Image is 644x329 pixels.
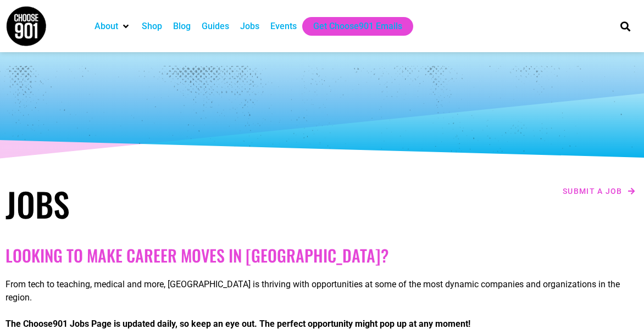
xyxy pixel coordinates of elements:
h2: Looking to make career moves in [GEOGRAPHIC_DATA]? [5,246,639,265]
a: Shop [142,20,162,33]
a: Get Choose901 Emails [313,20,402,33]
h1: Jobs [5,184,317,224]
a: About [95,20,118,33]
nav: Main nav [89,17,602,36]
a: Blog [173,20,191,33]
span: Submit a job [563,187,623,195]
div: Search [616,17,634,35]
a: Events [270,20,297,33]
div: About [89,17,136,36]
a: Submit a job [559,184,639,198]
p: From tech to teaching, medical and more, [GEOGRAPHIC_DATA] is thriving with opportunities at some... [5,278,639,304]
a: Jobs [240,20,259,33]
strong: The Choose901 Jobs Page is updated daily, so keep an eye out. The perfect opportunity might pop u... [5,319,470,329]
a: Guides [202,20,229,33]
